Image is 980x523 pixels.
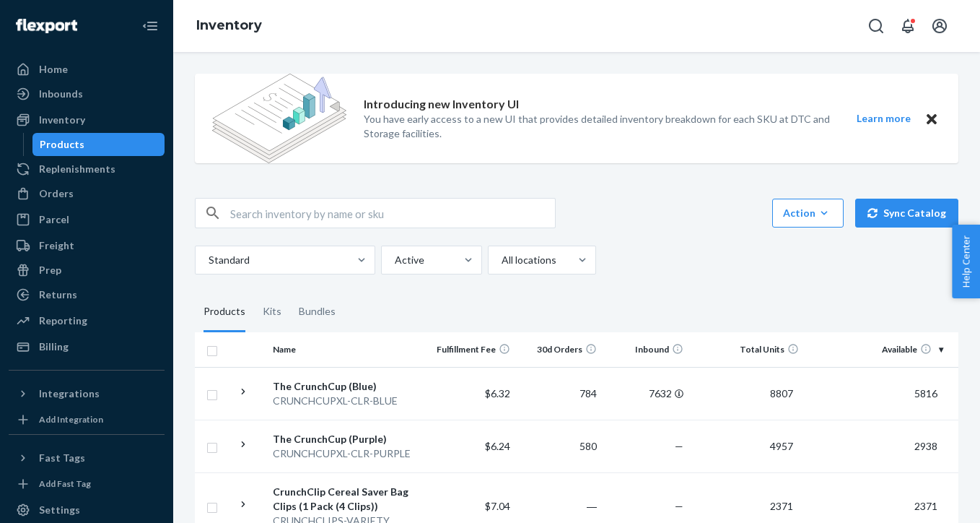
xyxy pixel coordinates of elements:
[675,500,683,512] span: —
[805,332,949,367] th: Available
[603,367,689,420] td: 7632
[39,162,115,176] div: Replenishments
[364,112,830,141] p: You have early access to a new UI that provides detailed inventory breakdown for each SKU at DTC ...
[9,475,165,493] a: Add Fast Tag
[500,253,502,267] input: All locations
[16,19,77,33] img: Flexport logo
[263,292,281,332] div: Kits
[9,382,165,405] button: Integrations
[9,446,165,470] button: Fast Tags
[39,451,85,465] div: Fast Tags
[9,82,165,105] a: Inbounds
[922,110,941,128] button: Close
[9,157,165,181] a: Replenishments
[39,288,77,302] div: Returns
[39,113,85,127] div: Inventory
[39,263,61,277] div: Prep
[9,108,165,131] a: Inventory
[603,332,689,367] th: Inbound
[847,110,919,128] button: Learn more
[9,498,165,522] a: Settings
[204,292,245,332] div: Products
[909,500,943,512] span: 2371
[39,62,68,77] div: Home
[909,440,943,452] span: 2938
[516,367,603,420] td: 784
[39,386,100,401] div: Integrations
[485,500,510,512] span: $7.04
[9,208,165,231] a: Parcel
[39,238,74,253] div: Freight
[212,74,346,163] img: new-reports-banner-icon.82668bd98b6a51aee86340f2a7b77ae3.png
[9,411,165,428] a: Add Integration
[267,332,429,367] th: Name
[764,387,799,399] span: 8807
[40,137,84,152] div: Products
[516,420,603,472] td: 580
[393,253,395,267] input: Active
[689,332,805,367] th: Total Units
[39,503,80,517] div: Settings
[273,485,424,514] div: CrunchClip Cereal Saver Bag Clips (1 Pack (4 Clips))
[764,440,799,452] span: 4957
[485,440,510,452] span: $6.24
[909,387,943,399] span: 5816
[772,199,844,228] button: Action
[39,186,74,201] div: Orders
[9,58,165,81] a: Home
[39,413,103,425] div: Add Integration
[230,199,555,228] input: Search inventory by name or sku
[952,225,980,298] button: Help Center
[9,309,165,332] a: Reporting
[39,340,69,354] div: Billing
[9,335,165,358] a: Billing
[364,96,519,113] p: Introducing new Inventory UI
[893,12,922,40] button: Open notifications
[32,133,165,156] a: Products
[299,292,336,332] div: Bundles
[273,446,424,461] div: CRUNCHCUPXL-CLR-PURPLE
[516,332,603,367] th: 30d Orders
[136,12,165,40] button: Close Navigation
[675,440,683,452] span: —
[273,394,424,408] div: CRUNCHCUPXL-CLR-BLUE
[273,379,424,394] div: The CrunchCup (Blue)
[925,12,954,40] button: Open account menu
[764,500,799,512] span: 2371
[9,283,165,306] a: Returns
[185,5,274,47] ol: breadcrumbs
[855,199,958,228] button: Sync Catalog
[207,253,209,267] input: Standard
[39,212,69,227] div: Parcel
[429,332,516,367] th: Fulfillment Fee
[39,87,83,101] div: Inbounds
[9,234,165,257] a: Freight
[273,432,424,446] div: The CrunchCup (Purple)
[9,259,165,282] a: Prep
[783,206,833,220] div: Action
[9,182,165,205] a: Orders
[485,387,510,399] span: $6.32
[39,477,91,490] div: Add Fast Tag
[196,17,262,33] a: Inventory
[862,12,891,40] button: Open Search Box
[39,314,87,328] div: Reporting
